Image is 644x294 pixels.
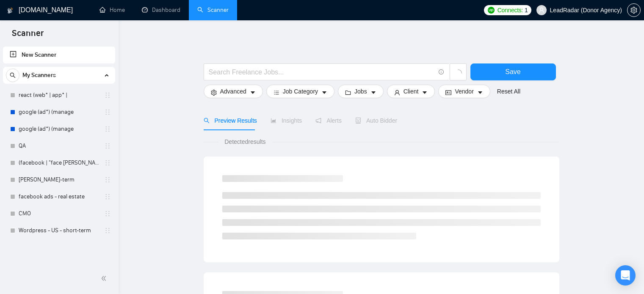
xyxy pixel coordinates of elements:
[104,92,111,99] span: holder
[445,89,451,96] span: idcard
[355,118,361,124] span: robot
[338,85,384,98] button: folderJobscaret-down
[266,85,334,98] button: barsJob Categorycaret-down
[104,210,111,217] span: holder
[204,117,257,124] span: Preview Results
[5,27,50,45] span: Scanner
[321,89,327,96] span: caret-down
[220,87,246,96] span: Advanced
[345,89,351,96] span: folder
[19,121,99,137] a: google (ad*) (manage
[104,227,111,234] span: holder
[104,193,111,200] span: holder
[627,7,640,14] span: setting
[370,89,376,96] span: caret-down
[283,87,318,96] span: Job Category
[498,5,523,15] span: Connects:
[315,118,321,124] span: notification
[627,3,641,17] button: setting
[477,89,483,96] span: caret-down
[488,7,495,14] img: upwork-logo.png
[6,72,19,78] span: search
[204,85,263,98] button: settingAdvancedcaret-down
[497,87,520,96] a: Reset All
[197,6,229,14] a: searchScanner
[6,69,19,82] button: search
[615,265,636,286] div: Open Intercom Messenger
[271,117,302,124] span: Insights
[104,109,111,115] span: holder
[19,171,99,188] a: [PERSON_NAME]-term
[7,4,13,17] img: logo
[3,47,115,63] li: New Scanner
[470,63,556,80] button: Save
[10,47,108,63] a: New Scanner
[315,117,342,124] span: Alerts
[454,69,462,77] span: loading
[209,67,435,77] input: Search Freelance Jobs...
[104,143,111,149] span: holder
[142,6,180,14] a: dashboardDashboard
[271,118,276,124] span: area-chart
[19,104,99,121] a: google (ad*) (manage
[627,7,641,14] a: setting
[274,89,279,96] span: bars
[104,126,111,132] span: holder
[19,205,99,222] a: CMO
[211,89,217,96] span: setting
[422,89,428,96] span: caret-down
[539,7,544,13] span: user
[22,67,56,84] span: My Scanners
[438,85,490,98] button: idcardVendorcaret-down
[387,85,435,98] button: userClientcaret-down
[19,222,99,239] a: Wordpress - US - short-term
[19,87,99,104] a: react (web* | app* |
[19,137,99,154] a: QA
[439,69,444,75] span: info-circle
[100,6,125,14] a: homeHome
[104,176,111,183] span: holder
[455,87,473,96] span: Vendor
[218,137,271,146] span: Detected results
[19,188,99,205] a: facebook ads - real estate
[505,66,520,77] span: Save
[104,159,111,166] span: holder
[250,89,256,96] span: caret-down
[3,67,115,239] li: My Scanners
[354,87,367,96] span: Jobs
[19,154,99,171] a: (facebook | "face [PERSON_NAME]
[394,89,400,96] span: user
[355,117,397,124] span: Auto Bidder
[204,118,210,124] span: search
[404,87,419,96] span: Client
[525,5,528,15] span: 1
[101,274,109,283] span: double-left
